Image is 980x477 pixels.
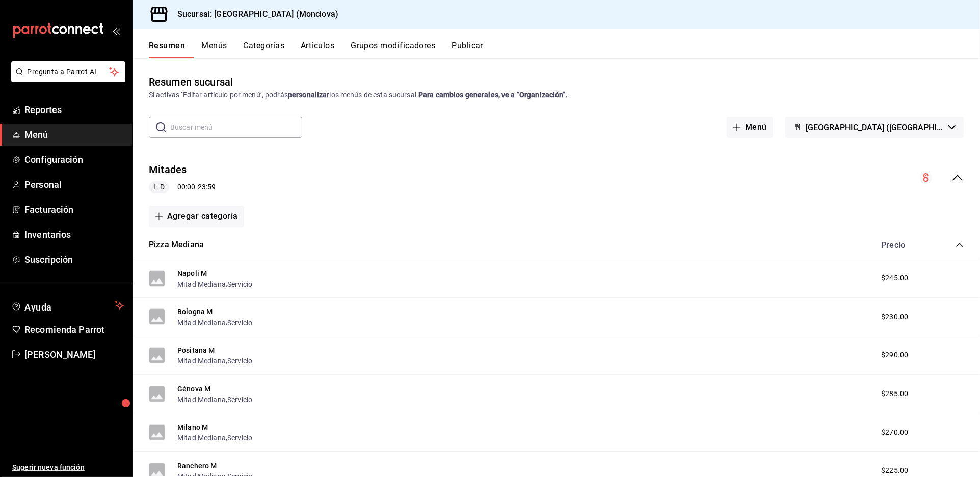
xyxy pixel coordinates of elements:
button: Artículos [301,41,334,58]
button: Pizza Mediana [149,239,204,251]
button: Milano M [177,422,208,432]
a: Pregunta a Parrot AI [7,74,125,85]
span: $270.00 [881,427,908,438]
button: Publicar [452,41,483,58]
button: Servicio [227,279,252,289]
div: Precio [871,240,936,250]
button: collapse-category-row [956,241,964,249]
div: , [177,432,252,443]
span: Personal [24,178,124,191]
h3: Sucursal: [GEOGRAPHIC_DATA] (Monclova) [169,8,338,20]
button: Mitad Mediana [177,279,226,289]
span: Configuración [24,153,124,166]
span: $285.00 [881,388,908,399]
span: L-D [149,182,168,192]
input: Buscar menú [170,117,302,137]
strong: personalizar [288,91,330,99]
div: Si activas ‘Editar artículo por menú’, podrás los menús de esta sucursal. [149,90,964,100]
button: Servicio [227,318,252,328]
span: Sugerir nueva función [12,462,124,473]
span: Pregunta a Parrot AI [28,67,110,77]
button: Resumen [149,41,185,58]
span: $225.00 [881,465,908,476]
span: Inventarios [24,228,124,241]
button: Servicio [227,433,252,443]
span: Menú [24,128,124,142]
button: Napoli M [177,268,207,278]
span: Ayuda [24,299,111,312]
button: Bologna M [177,306,213,317]
button: Mitad Mediana [177,318,226,328]
div: , [177,355,252,366]
button: Ranchero M [177,461,217,471]
div: , [177,278,252,289]
span: Suscripción [24,252,124,266]
span: $245.00 [881,273,908,284]
strong: Para cambios generales, ve a “Organización”. [418,91,568,99]
button: Servicio [227,395,252,405]
span: [GEOGRAPHIC_DATA] ([GEOGRAPHIC_DATA]) [806,123,944,132]
button: open_drawer_menu [112,26,120,35]
span: $290.00 [881,350,908,360]
button: Positana M [177,345,215,355]
span: Facturación [24,203,124,216]
button: Mitades [149,162,187,177]
span: Recomienda Parrot [24,323,124,336]
div: , [177,317,252,327]
span: [PERSON_NAME] [24,348,124,361]
button: Pregunta a Parrot AI [11,61,125,82]
button: Agregar categoría [149,206,244,227]
button: Génova M [177,384,210,394]
button: Mitad Mediana [177,356,226,366]
span: $230.00 [881,312,908,322]
div: Resumen sucursal [149,74,233,90]
div: , [177,394,252,405]
button: Mitad Mediana [177,395,226,405]
div: navigation tabs [149,41,980,58]
button: Menú [727,117,773,138]
button: Categorías [244,41,285,58]
span: Reportes [24,103,124,117]
button: Menús [201,41,227,58]
div: 00:00 - 23:59 [149,181,216,193]
button: Mitad Mediana [177,433,226,443]
button: Grupos modificadores [351,41,435,58]
div: collapse-menu-row [133,154,980,202]
button: Servicio [227,356,252,366]
button: [GEOGRAPHIC_DATA] ([GEOGRAPHIC_DATA]) [785,117,964,138]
